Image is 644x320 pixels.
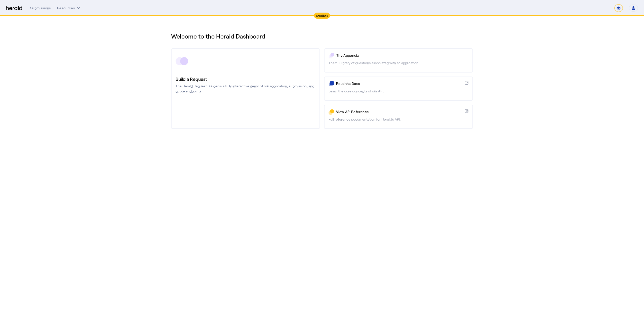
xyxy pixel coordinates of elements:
p: The Herald Request Builder is a fully interactive demo of our application, submission, and quote ... [176,84,315,94]
img: Herald Logo [6,6,22,11]
p: The Appendix [336,53,468,58]
h3: Build a Request [176,76,315,83]
div: Sandbox [314,13,330,19]
button: Resources dropdown menu [57,6,81,11]
p: The full library of questions associated with an application. [329,60,468,65]
p: Read the Docs [336,81,463,86]
a: The AppendixThe full library of questions associated with an application. [324,48,473,73]
div: Submissions [30,6,51,11]
p: Learn the core concepts of our API. [329,89,468,94]
p: Full reference documentation for Herald's API. [329,117,468,122]
a: View API ReferenceFull reference documentation for Herald's API. [324,105,473,129]
p: View API Reference [336,109,463,114]
a: Read the DocsLearn the core concepts of our API. [324,77,473,101]
a: Build a RequestThe Herald Request Builder is a fully interactive demo of our application, submiss... [171,48,320,129]
h1: Welcome to the Herald Dashboard [171,32,473,40]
